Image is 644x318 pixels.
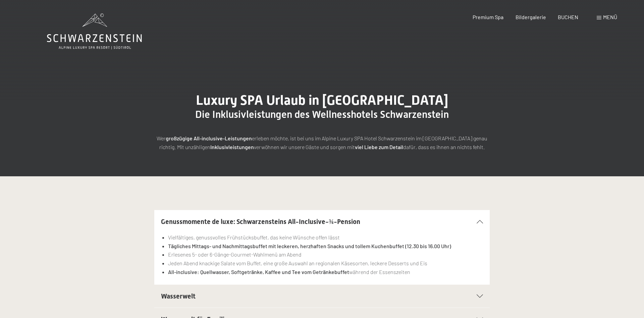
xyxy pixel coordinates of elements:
[196,92,448,108] span: Luxury SPA Urlaub in [GEOGRAPHIC_DATA]
[516,14,546,20] a: Bildergalerie
[195,108,449,120] span: Die Inklusivleistungen des Wellnesshotels Schwarzenstein
[168,269,349,275] strong: All-inclusive: Quellwasser, Softgetränke, Kaffee und Tee vom Getränkebuffet
[161,218,360,226] span: Genussmomente de luxe: Schwarzensteins All-Inclusive-¾-Pension
[154,134,490,151] p: Wer erleben möchte, ist bei uns im Alpine Luxury SPA Hotel Schwarzenstein im [GEOGRAPHIC_DATA] ge...
[168,250,483,259] li: Erlesenes 5- oder 6-Gänge-Gourmet-Wahlmenü am Abend
[168,268,483,276] li: während der Essenszeiten
[210,144,254,150] strong: Inklusivleistungen
[355,144,403,150] strong: viel Liebe zum Detail
[473,14,503,20] a: Premium Spa
[168,243,451,249] strong: Tägliches Mittags- und Nachmittagsbuffet mit leckeren, herzhaften Snacks und tollem Kuchenbuffet ...
[558,14,578,20] a: BUCHEN
[603,14,617,20] span: Menü
[166,135,252,141] strong: großzügige All-inclusive-Leistungen
[168,233,483,242] li: Vielfältiges, genussvolles Frühstücksbuffet, das keine Wünsche offen lässt
[168,259,483,268] li: Jeden Abend knackige Salate vom Buffet, eine große Auswahl an regionalen Käsesorten, leckere Dess...
[161,292,196,300] span: Wasserwelt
